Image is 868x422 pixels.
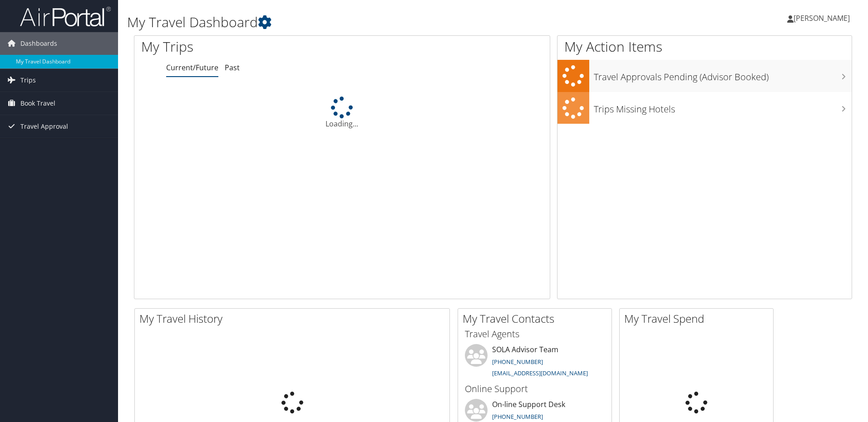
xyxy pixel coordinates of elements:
[20,92,55,115] span: Book Travel
[127,13,615,32] h1: My Travel Dashboard
[460,344,609,381] li: SOLA Advisor Team
[557,92,852,124] a: Trips Missing Hotels
[492,358,543,366] a: [PHONE_NUMBER]
[20,6,111,27] img: airportal-logo.png
[20,69,36,92] span: Trips
[141,37,370,56] h1: My Trips
[20,115,68,138] span: Travel Approval
[557,37,852,56] h1: My Action Items
[787,5,859,32] a: [PERSON_NAME]
[465,328,605,340] h3: Travel Agents
[225,63,240,73] a: Past
[463,311,612,326] h2: My Travel Contacts
[139,311,449,326] h2: My Travel History
[594,98,852,116] h3: Trips Missing Hotels
[20,32,57,55] span: Dashboards
[492,412,543,421] a: [PHONE_NUMBER]
[624,311,773,326] h2: My Travel Spend
[134,97,550,129] div: Loading...
[794,13,850,23] span: [PERSON_NAME]
[492,369,588,377] a: [EMAIL_ADDRESS][DOMAIN_NAME]
[465,383,605,395] h3: Online Support
[557,60,852,92] a: Travel Approvals Pending (Advisor Booked)
[594,66,852,83] h3: Travel Approvals Pending (Advisor Booked)
[166,63,218,73] a: Current/Future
